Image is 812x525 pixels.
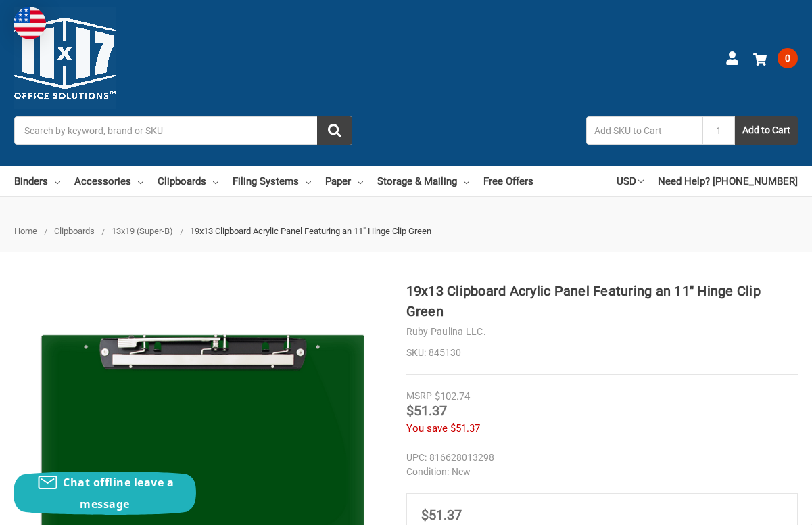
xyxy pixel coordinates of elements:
[658,166,798,196] a: Need Help? [PHONE_NUMBER]
[14,472,196,515] button: Chat offline leave a message
[14,116,352,145] input: Search by keyword, brand or SKU
[617,166,644,196] a: USD
[190,226,431,236] span: 19x13 Clipboard Acrylic Panel Featuring an 11" Hinge Clip Green
[406,326,486,337] a: Ruby Paulina LLC.
[406,451,427,465] dt: UPC:
[735,116,798,145] button: Add to Cart
[325,166,363,196] a: Paper
[406,346,798,360] dd: 845130
[233,166,311,196] a: Filing Systems
[406,465,798,479] dd: New
[406,346,426,360] dt: SKU:
[483,166,533,196] a: Free Offers
[406,465,449,479] dt: Condition:
[14,7,46,39] img: duty and tax information for United States
[14,166,60,196] a: Binders
[421,507,462,523] span: $51.37
[778,48,798,68] span: 0
[74,166,143,196] a: Accessories
[14,7,116,109] img: 11x17.com
[63,475,174,511] span: Chat offline leave a message
[158,166,218,196] a: Clipboards
[406,403,447,419] span: $51.37
[586,116,702,145] input: Add SKU to Cart
[14,226,37,236] a: Home
[112,226,173,236] a: 13x19 (Super-B)
[377,166,469,196] a: Storage & Mailing
[406,422,448,434] span: You save
[406,281,798,321] h1: 19x13 Clipboard Acrylic Panel Featuring an 11" Hinge Clip Green
[406,451,798,465] dd: 816628013298
[54,226,95,236] a: Clipboards
[435,390,470,403] span: $102.74
[450,422,480,434] span: $51.37
[406,389,432,403] div: MSRP
[753,41,798,76] a: 0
